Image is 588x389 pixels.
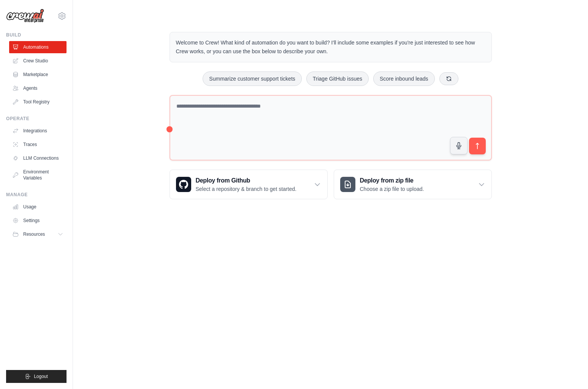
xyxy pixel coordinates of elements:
p: Choose a zip file to upload. [360,185,424,193]
a: Automations [9,41,67,53]
button: Score inbound leads [373,71,435,86]
button: Resources [9,228,67,240]
button: Logout [6,370,67,383]
a: Integrations [9,125,67,137]
a: Crew Studio [9,55,67,67]
a: Environment Variables [9,166,67,184]
div: Build [6,32,67,38]
a: LLM Connections [9,152,67,164]
a: Usage [9,201,67,213]
button: Triage GitHub issues [306,71,369,86]
a: Settings [9,214,67,227]
h3: Deploy from zip file [360,176,424,185]
p: Welcome to Crew! What kind of automation do you want to build? I'll include some examples if you'... [176,38,485,56]
img: Logo [6,9,44,23]
a: Traces [9,138,67,151]
a: Marketplace [9,68,67,81]
a: Agents [9,82,67,94]
div: Manage [6,192,67,198]
span: Resources [23,231,45,237]
span: Logout [34,373,48,379]
a: Tool Registry [9,96,67,108]
p: Select a repository & branch to get started. [196,185,296,193]
h3: Deploy from Github [196,176,296,185]
button: Summarize customer support tickets [203,71,301,86]
div: Operate [6,116,67,122]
